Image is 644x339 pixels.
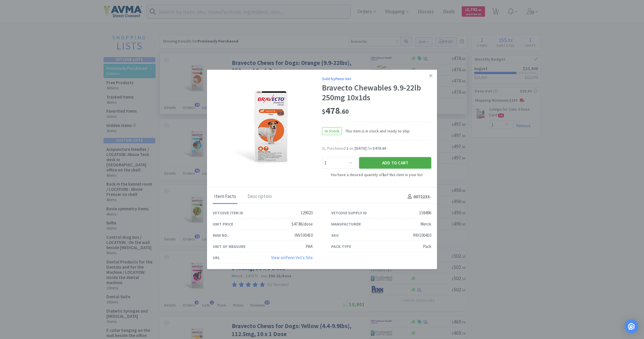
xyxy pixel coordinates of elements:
span: [DATE] [354,146,367,151]
div: SKU [331,232,339,238]
div: INV100410 [413,232,431,239]
span: 478 [322,105,349,116]
div: You have a desired quantity of of this item in your list [322,172,431,178]
h4: 0072233 - [405,193,431,201]
div: URL [213,255,220,261]
span: This item is in stock and ready to ship [342,128,410,134]
div: 129023 [301,209,313,216]
div: Pack Type [331,243,351,250]
div: Manufacturer [331,221,361,227]
div: Bravecto Chewables 9.9-22lb 250mg 10x1ds [322,83,431,102]
div: 158496 [419,209,431,216]
span: $478.60 [373,146,386,151]
span: . 60 [340,107,349,115]
a: View onPenn Vet's Site [271,255,313,260]
div: Vetcove Item ID [213,210,243,216]
div: Pack [423,243,431,250]
strong: 1 [383,172,385,177]
span: 1 [346,146,348,151]
div: Man No. [213,232,228,238]
div: $47.86/dose [292,221,313,228]
div: Unit Price [213,221,233,227]
img: e4c00f545160435fa7a633a2128e425b_158496.png [230,89,305,164]
div: Item Facts [213,190,237,204]
div: Unit of Measure [213,243,246,250]
div: PAK [306,243,313,250]
div: Vetcove Supply ID [331,210,367,216]
div: Purchased on for [327,146,431,151]
div: Description [246,190,273,204]
span: In Stock [322,128,342,135]
div: Merck [420,221,431,228]
div: INV100410 [294,232,313,239]
div: Sold by Penn Vet [322,76,431,82]
button: Add to Cart [359,157,431,169]
span: $ [322,107,325,115]
div: Open Intercom Messenger [624,319,638,333]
